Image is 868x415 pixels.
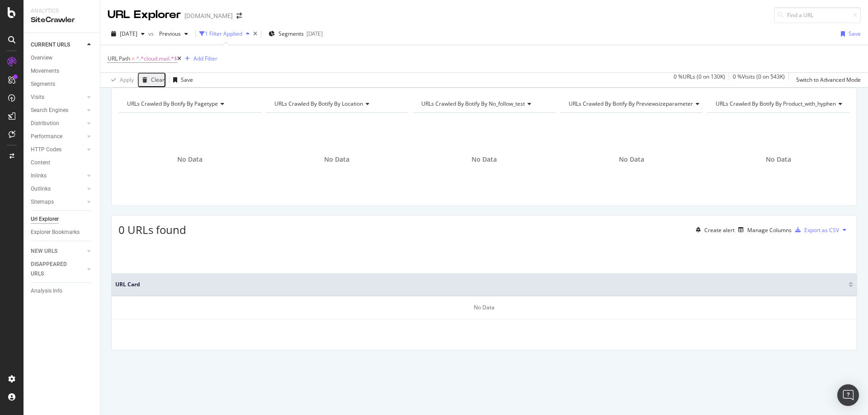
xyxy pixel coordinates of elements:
button: Add Filter [181,53,217,64]
a: Explorer Bookmarks [31,228,94,237]
a: Segments [31,79,94,89]
div: DISAPPEARED URLS [31,260,76,279]
div: Inlinks [31,171,47,181]
a: Inlinks [31,171,85,181]
span: No Data [177,155,203,164]
a: DISAPPEARED URLS [31,260,85,279]
div: Visits [31,93,44,102]
div: Export as CSV [804,226,839,234]
div: Search Engines [31,106,68,115]
div: Distribution [31,119,59,128]
div: 0 % Visits ( 0 on 543K ) [733,73,785,87]
div: Clear [151,76,165,84]
div: Sitemaps [31,197,54,207]
input: Find a URL [774,7,861,23]
span: ^.*cloud.mail.*$ [136,52,177,65]
button: [DATE] [108,27,148,41]
h4: URLs Crawled By Botify By previewsizeparameter [567,97,707,111]
div: SiteCrawler [31,15,93,25]
div: NEW URLS [31,247,57,256]
div: 1 Filter Applied [205,30,242,37]
span: No Data [472,155,497,164]
a: HTTP Codes [31,145,85,154]
a: CURRENT URLS [31,40,85,50]
div: Explorer Bookmarks [31,228,80,237]
div: Analysis Info [31,286,62,296]
div: Movements [31,66,59,76]
button: Previous [156,27,192,41]
h4: URLs Crawled By Botify By pagetype [125,97,253,111]
button: Switch to Advanced Mode [793,73,861,87]
a: Analysis Info [31,286,94,296]
button: 1 Filter Applied [199,27,253,41]
div: [DOMAIN_NAME] [184,11,233,20]
button: Create alert [692,223,735,237]
div: Url Explorer [31,214,59,224]
span: URLs Crawled By Botify By location [274,100,363,107]
div: No Data [112,296,857,319]
button: Manage Columns [735,224,792,235]
a: Performance [31,132,85,141]
a: Sitemaps [31,197,85,207]
div: Content [31,158,50,168]
span: 0 URLs found [118,222,186,237]
div: Segments [31,79,55,89]
div: Create alert [704,226,735,234]
div: Performance [31,132,62,141]
a: Content [31,158,94,168]
span: URL Path [108,55,130,62]
div: HTTP Codes [31,145,61,154]
a: Visits [31,93,85,102]
h4: URLs Crawled By Botify By no_follow_test [420,97,547,111]
div: Save [181,76,193,84]
h4: URLs Crawled By Botify By location [273,97,401,111]
div: URL Explorer [108,7,181,23]
a: Outlinks [31,184,85,194]
button: Clear [138,73,165,87]
div: Switch to Advanced Mode [796,76,861,84]
span: = [132,55,135,62]
span: Segments [278,30,304,37]
a: NEW URLS [31,247,85,256]
span: URLs Crawled By Botify By no_follow_test [421,100,525,107]
div: Analytics [31,7,93,15]
a: Url Explorer [31,214,94,224]
span: URLs Crawled By Botify By previewsizeparameter [569,100,693,107]
button: Save [837,27,861,41]
div: Save [849,30,861,37]
div: Manage Columns [747,226,792,234]
div: Add Filter [193,55,217,62]
div: Outlinks [31,184,51,194]
div: 0 % URLs ( 0 on 130K ) [674,73,725,87]
button: Save [170,73,193,87]
span: URLs Crawled By Botify By pagetype [127,100,218,107]
div: arrow-right-arrow-left [236,13,242,19]
span: vs [148,30,156,37]
div: Apply [120,76,134,84]
span: URLs Crawled By Botify By product_with_hyphen [716,100,836,107]
h4: URLs Crawled By Botify By product_with_hyphen [714,97,849,111]
span: No Data [324,155,349,164]
button: Export as CSV [792,223,839,237]
a: Search Engines [31,106,85,115]
div: Overview [31,53,52,63]
div: CURRENT URLS [31,40,70,50]
a: Overview [31,53,94,63]
span: 2025 Aug. 25th [120,30,137,37]
span: URL Card [115,280,846,289]
span: Previous [156,30,181,37]
div: Open Intercom Messenger [837,384,859,406]
a: Movements [31,66,94,76]
span: No Data [766,155,791,164]
button: Segments[DATE] [265,27,326,41]
span: No Data [619,155,644,164]
div: times [253,31,257,37]
button: Apply [108,73,134,87]
a: Distribution [31,119,85,128]
div: [DATE] [307,30,323,37]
